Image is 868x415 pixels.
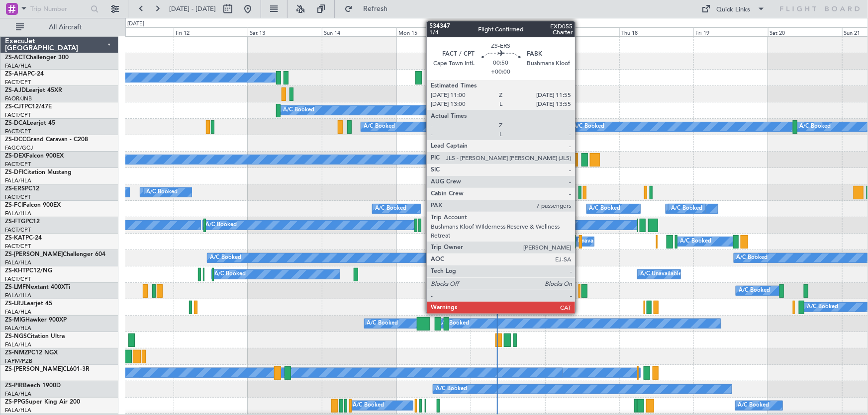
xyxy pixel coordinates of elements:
div: Sun 14 [322,27,396,36]
span: ZS-KAT [5,235,25,241]
button: All Aircraft [11,19,108,35]
a: ZS-ERSPC12 [5,186,39,192]
div: A/C Booked [353,398,385,413]
a: FACT/CPT [5,161,31,168]
div: A/C Booked [438,316,470,331]
a: ZS-KATPC-24 [5,235,42,241]
a: ZS-KHTPC12/NG [5,268,52,274]
span: ZS-CJT [5,104,24,110]
div: Fri 12 [174,27,248,36]
div: A/C Booked [364,119,395,134]
a: ZS-DCCGrand Caravan - C208 [5,137,88,143]
div: A/C Booked [436,382,467,397]
div: Thu 18 [619,27,693,36]
a: ZS-NGSCitation Ultra [5,333,65,339]
a: FACT/CPT [5,128,31,135]
div: A/C Booked [589,201,621,216]
span: ZS-ACT [5,55,26,61]
div: A/C Booked [283,103,314,118]
a: FALA/HLA [5,407,31,414]
a: ZS-ACTChallenger 300 [5,55,69,61]
a: FALA/HLA [5,62,31,70]
div: A/C Booked [146,185,178,200]
span: ZS-DEX [5,153,26,159]
input: Trip Number [30,1,88,16]
span: ZS-ERS [5,186,25,192]
span: ZS-FCI [5,202,23,208]
div: Wed 17 [545,27,619,36]
div: Sat 13 [248,27,322,36]
a: ZS-MIGHawker 900XP [5,317,67,323]
a: ZS-LRJLearjet 45 [5,301,52,307]
div: A/C Booked [495,283,527,298]
div: A/C Unavailable [492,234,533,249]
div: A/C Booked [367,316,398,331]
span: ZS-PIR [5,383,23,389]
div: Fri 19 [693,27,768,36]
a: FACT/CPT [5,226,31,234]
a: ZS-PPGSuper King Air 200 [5,399,80,405]
a: FAGC/GCJ [5,144,33,152]
span: ZS-DCC [5,137,26,143]
a: ZS-CJTPC12/47E [5,104,52,110]
a: ZS-DFICitation Mustang [5,169,72,175]
a: FALA/HLA [5,325,31,332]
div: A/C Booked [807,300,838,315]
span: ZS-NGS [5,333,27,339]
div: A/C Booked [573,119,604,134]
div: A/C Booked [143,185,174,200]
a: FALA/HLA [5,177,31,184]
div: A/C Booked [680,234,711,249]
span: ZS-MIG [5,317,25,323]
span: Refresh [355,5,396,12]
a: FALA/HLA [5,341,31,348]
span: ZS-AHA [5,71,27,77]
a: ZS-PIRBeech 1900D [5,383,61,389]
span: ZS-[PERSON_NAME] [5,251,63,257]
div: Sat 20 [768,27,842,36]
span: ZS-DCA [5,120,27,126]
a: FALA/HLA [5,259,31,266]
span: ZS-NMZ [5,350,28,356]
span: ZS-LMF [5,284,26,290]
a: ZS-AHAPC-24 [5,71,44,77]
div: A/C Booked [737,250,768,265]
a: FACT/CPT [5,243,31,250]
div: A/C Booked [739,283,770,298]
a: FACT/CPT [5,193,31,201]
a: ZS-[PERSON_NAME]CL601-3R [5,366,90,372]
div: A/C Booked [800,119,831,134]
a: FACT/CPT [5,275,31,283]
a: FALA/HLA [5,390,31,398]
span: All Aircraft [26,24,105,31]
button: Refresh [340,1,399,17]
span: ZS-PPG [5,399,25,405]
div: Mon 15 [396,27,471,36]
a: FALA/HLA [5,292,31,299]
a: ZS-NMZPC12 NGX [5,350,58,356]
a: FACT/CPT [5,79,31,86]
div: A/C Booked [214,267,246,282]
button: Quick Links [697,1,771,17]
a: FAOR/JNB [5,95,32,102]
span: ZS-[PERSON_NAME] [5,366,63,372]
div: A/C Booked [210,250,241,265]
div: A/C Booked [671,201,702,216]
a: FALA/HLA [5,308,31,316]
a: ZS-DCALearjet 45 [5,120,55,126]
span: ZS-FTG [5,219,25,225]
span: [DATE] - [DATE] [169,4,216,13]
a: ZS-DEXFalcon 900EX [5,153,64,159]
div: A/C Booked [434,218,465,233]
span: ZS-AJD [5,87,26,93]
a: ZS-AJDLearjet 45XR [5,87,62,93]
div: Tue 16 [471,27,545,36]
a: FACT/CPT [5,111,31,119]
div: [DATE] [127,20,144,28]
div: A/C Booked [439,201,471,216]
span: ZS-DFI [5,169,23,175]
span: ZS-LRJ [5,301,24,307]
div: A/C Unavailable [566,234,607,249]
div: A/C Booked [738,398,770,413]
a: ZS-FTGPC12 [5,219,40,225]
